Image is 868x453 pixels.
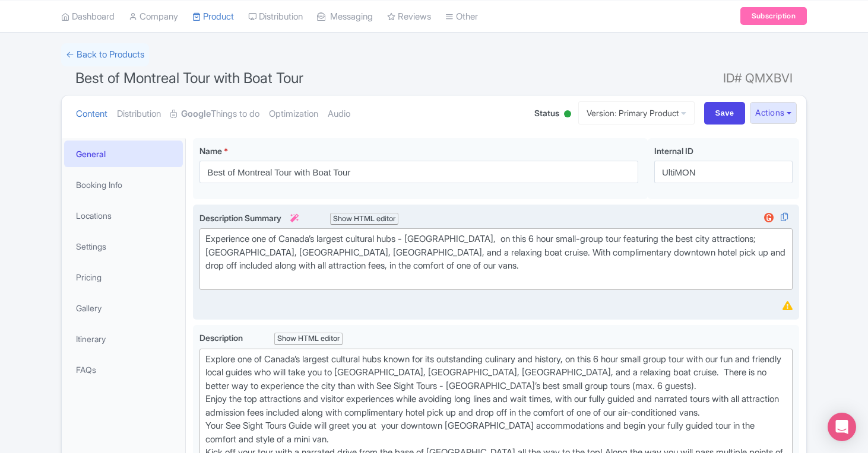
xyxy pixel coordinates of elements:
strong: Google [181,107,211,121]
a: Subscription [740,7,807,25]
span: Description Summary [199,213,300,223]
a: ← Back to Products [61,43,149,66]
a: Content [76,95,107,133]
span: Internal ID [654,146,693,156]
a: Distribution [117,95,161,133]
span: Status [534,107,559,119]
a: Settings [64,233,183,260]
a: Booking Info [64,171,183,198]
span: Description [199,333,245,343]
div: Active [562,106,574,124]
span: ID# QMXBVI [723,66,793,90]
div: Open Intercom Messenger [828,413,856,441]
a: Optimization [269,95,318,133]
a: General [64,141,183,167]
a: FAQs [64,356,183,383]
a: Version: Primary Product [578,101,695,125]
a: Audio [328,95,350,133]
div: Show HTML editor [274,333,343,345]
div: Show HTML editor [330,213,398,225]
button: Actions [750,102,797,124]
span: Name [199,146,222,156]
div: Experience one of Canada’s largest cultural hubs - [GEOGRAPHIC_DATA], on this 6 hour small-group ... [205,232,787,286]
a: Locations [64,202,183,229]
img: getyourguide-review-widget-01-c9ff127aecadc9be5c96765474840e58.svg [762,212,776,224]
a: Gallery [64,295,183,321]
a: Itinerary [64,326,183,352]
a: GoogleThings to do [170,95,259,133]
span: Best of Montreal Tour with Boat Tour [75,69,303,87]
a: Pricing [64,264,183,291]
input: Save [704,102,746,125]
